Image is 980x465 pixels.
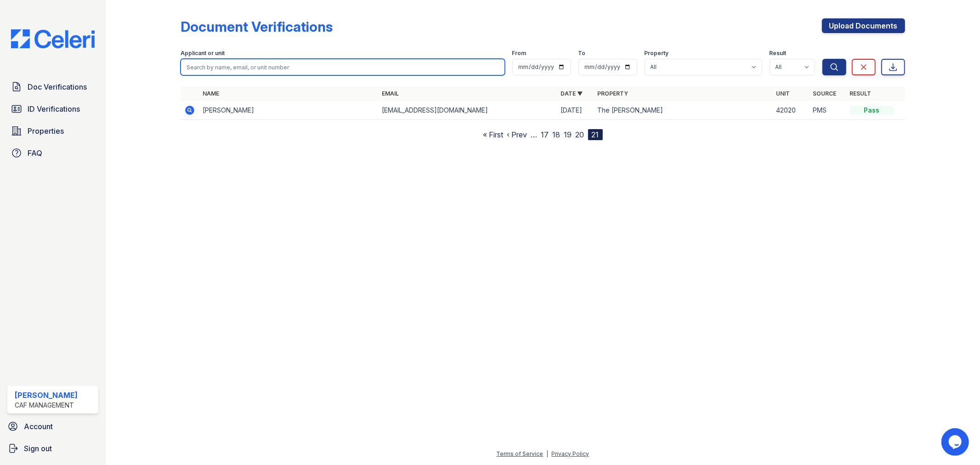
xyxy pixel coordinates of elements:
[594,101,772,120] td: The [PERSON_NAME]
[483,130,504,139] a: « First
[378,101,557,120] td: [EMAIL_ADDRESS][DOMAIN_NAME]
[24,421,53,432] span: Account
[28,103,80,114] span: ID Verifications
[28,81,87,92] span: Doc Verifications
[557,101,594,120] td: [DATE]
[4,29,102,48] img: CE_Logo_Blue-a8612792a0a2168367f1c8372b55b34899dd931a85d93a1a3d3e32e68fde9ad4.png
[15,390,78,401] div: [PERSON_NAME]
[578,50,586,57] label: To
[941,428,971,456] iframe: chat widget
[7,78,98,96] a: Doc Verifications
[4,417,102,436] a: Account
[776,90,790,97] a: Unit
[28,147,42,159] span: FAQ
[28,125,64,136] span: Properties
[203,90,219,97] a: Name
[813,90,837,97] a: Source
[199,101,378,120] td: [PERSON_NAME]
[645,50,669,57] label: Property
[553,130,561,139] a: 18
[822,18,905,33] a: Upload Documents
[512,50,527,57] label: From
[181,59,504,75] input: Search by name, email, or unit number
[541,130,549,139] a: 17
[15,401,78,410] div: CAF Management
[547,450,549,457] div: |
[181,50,225,57] label: Applicant or unit
[531,129,538,140] span: …
[773,101,810,120] td: 42020
[507,130,527,139] a: ‹ Prev
[382,90,399,97] a: Email
[588,129,603,140] div: 21
[7,144,98,162] a: FAQ
[4,439,102,458] a: Sign out
[564,130,572,139] a: 19
[597,90,628,97] a: Property
[497,450,544,457] a: Terms of Service
[810,101,846,120] td: PMS
[7,100,98,118] a: ID Verifications
[576,130,584,139] a: 20
[7,122,98,140] a: Properties
[850,90,872,97] a: Result
[561,90,583,97] a: Date ▼
[181,18,333,35] div: Document Verifications
[850,106,894,115] div: Pass
[552,450,589,457] a: Privacy Policy
[770,50,787,57] label: Result
[24,443,52,454] span: Sign out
